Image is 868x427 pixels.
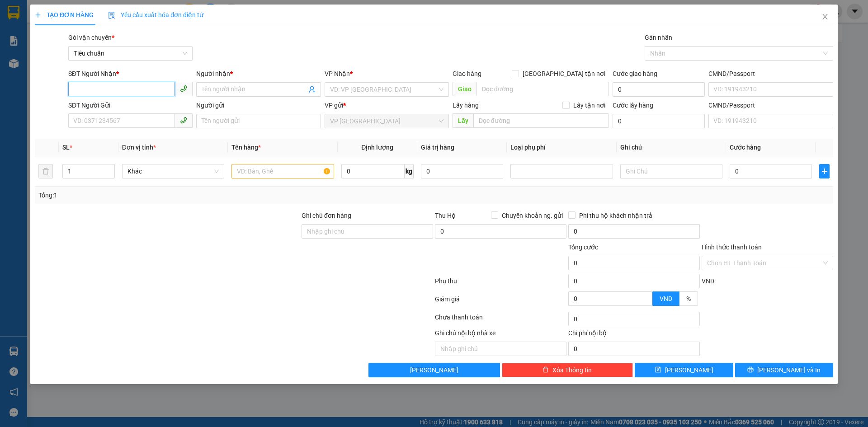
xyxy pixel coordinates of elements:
[660,295,672,302] span: VND
[302,212,351,219] label: Ghi chú đơn hàng
[476,82,609,96] input: Dọc đường
[613,102,653,109] label: Cước lấy hàng
[361,144,393,151] span: Định lượng
[435,342,566,356] input: Nhập ghi chú
[730,144,761,151] span: Cước hàng
[613,70,657,77] label: Cước giao hàng
[453,82,476,96] span: Giao
[435,328,566,342] div: Ghi chú nội bộ nhà xe
[453,70,481,77] span: Giao hàng
[122,144,156,151] span: Đơn vị tính
[757,365,821,375] span: [PERSON_NAME] và In
[196,100,321,110] div: Người gửi
[231,144,261,151] span: Tên hàng
[410,365,458,375] span: [PERSON_NAME]
[620,164,722,178] input: Ghi Chú
[38,190,335,200] div: Tổng: 1
[421,144,454,151] span: Giá trị hàng
[570,100,609,110] span: Lấy tận nơi
[735,363,833,377] button: printer[PERSON_NAME] và In
[108,11,203,19] span: Yêu cầu xuất hóa đơn điện tử
[434,294,567,310] div: Giảm giá
[747,366,754,374] span: printer
[568,328,700,342] div: Chi phí nội bộ
[498,211,566,221] span: Chuyển khoản ng. gửi
[434,276,567,292] div: Phụ thu
[502,363,633,377] button: deleteXóa Thông tin
[325,70,350,77] span: VP Nhận
[127,164,219,178] span: Khác
[708,69,833,79] div: CMND/Passport
[576,211,656,221] span: Phí thu hộ khách nhận trả
[702,244,762,251] label: Hình thức thanh toán
[645,34,672,41] label: Gán nhãn
[302,224,433,239] input: Ghi chú đơn hàng
[819,164,829,178] button: plus
[686,295,691,302] span: %
[68,100,193,110] div: SĐT Người Gửi
[519,69,609,79] span: [GEOGRAPHIC_DATA] tận nơi
[635,363,733,377] button: save[PERSON_NAME]
[35,11,94,19] span: TẠO ĐƠN HÀNG
[821,13,829,20] span: close
[434,312,567,328] div: Chưa thanh toán
[180,117,187,124] span: phone
[812,5,838,30] button: Close
[613,82,705,97] input: Cước giao hàng
[325,100,449,110] div: VP gửi
[820,168,829,175] span: plus
[405,164,414,178] span: kg
[35,12,41,18] span: plus
[38,164,53,178] button: delete
[617,139,726,156] th: Ghi chú
[435,212,456,219] span: Thu Hộ
[180,85,187,92] span: phone
[665,365,713,375] span: [PERSON_NAME]
[231,164,334,178] input: VD: Bàn, Ghế
[421,164,503,178] input: 0
[62,144,70,151] span: SL
[330,114,443,128] span: VP Đà Lạt
[108,12,115,19] img: icon
[74,47,187,60] span: Tiêu chuẩn
[68,69,193,79] div: SĐT Người Nhận
[308,86,316,93] span: user-add
[453,113,473,128] span: Lấy
[196,69,321,79] div: Người nhận
[368,363,500,377] button: [PERSON_NAME]
[613,114,705,128] input: Cước lấy hàng
[568,244,598,251] span: Tổng cước
[708,100,833,110] div: CMND/Passport
[453,102,479,109] span: Lấy hàng
[507,139,616,156] th: Loại phụ phí
[702,277,714,285] span: VND
[68,34,114,41] span: Gói vận chuyển
[552,365,592,375] span: Xóa Thông tin
[473,113,609,128] input: Dọc đường
[655,366,661,374] span: save
[542,366,549,374] span: delete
